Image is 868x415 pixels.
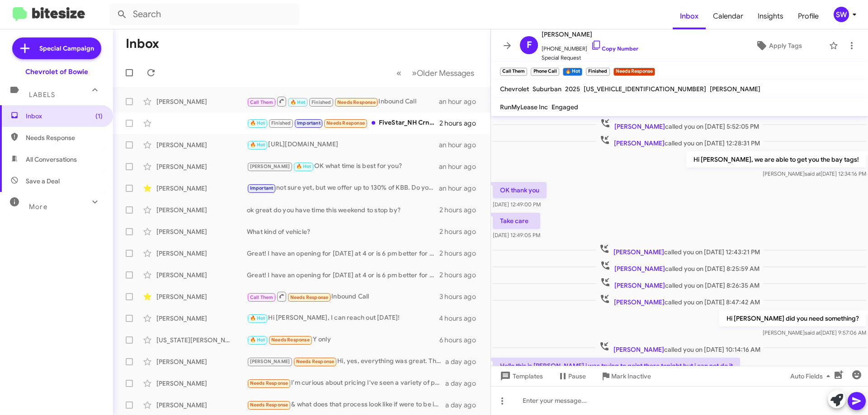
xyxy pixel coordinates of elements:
span: « [396,67,401,79]
p: Hi [PERSON_NAME] did you need something? [719,310,866,326]
div: a day ago [445,379,483,388]
span: Needs Response [296,359,335,364]
span: 🔥 Hot [250,142,265,148]
span: [PERSON_NAME] [DATE] 12:34:16 PM [763,170,866,177]
span: Needs Response [337,99,376,105]
div: & what does that process look like if were to be interested? [247,400,445,410]
div: Hi [PERSON_NAME], I can reach out [DATE]! [247,313,439,323]
span: Needs Response [326,120,365,126]
span: called you on [DATE] 12:43:21 PM [595,243,764,256]
div: a day ago [445,357,483,366]
small: Needs Response [613,68,655,76]
span: called you on [DATE] 8:26:35 AM [596,277,763,290]
span: called you on [DATE] 8:47:42 AM [596,294,764,307]
span: » [412,67,417,79]
span: Chevrolet [500,85,529,93]
div: [PERSON_NAME] [156,401,247,410]
div: What kind of vehicle? [247,227,439,236]
div: Inbound Call [247,96,439,107]
small: 🔥 Hot [563,68,582,76]
div: 2 hours ago [439,249,483,258]
span: [PERSON_NAME] [250,163,290,169]
span: [PERSON_NAME] [613,345,664,354]
span: Calendar [706,3,750,29]
span: Mark Inactive [611,368,651,384]
div: [PERSON_NAME] [156,270,247,280]
span: 🔥 Hot [250,337,265,343]
button: Previous [391,64,407,82]
button: Templates [491,368,550,384]
span: More [29,203,47,211]
div: 2 hours ago [439,119,483,128]
span: Important [250,185,274,191]
span: 🔥 Hot [290,99,306,105]
div: OK what time is best for you? [247,161,439,172]
span: called you on [DATE] 12:28:31 PM [596,135,764,148]
div: SW [834,7,849,22]
p: Hi [PERSON_NAME], we are able to get you the bay tags! [686,151,866,168]
a: Insights [750,3,791,29]
span: [US_VEHICLE_IDENTIFICATION_NUMBER] [584,85,706,93]
div: I'm curious about pricing I've seen a variety of prices on car gurus price history for it, recent... [247,378,445,388]
button: Pause [550,368,593,384]
div: not sure yet, but we offer up to 130% of KBB. Do you have time to bring it by the dealership [247,183,439,193]
span: called you on [DATE] 8:25:59 AM [596,260,763,273]
div: Great! I have an opening for [DATE] at 4 or is 6 pm better for you? [247,270,439,280]
div: [PERSON_NAME] [156,357,247,366]
span: Important [297,120,321,126]
button: Next [406,64,480,82]
span: [PHONE_NUMBER] [542,40,638,53]
span: 2025 [565,85,580,93]
span: Pause [568,368,586,384]
div: an hour ago [439,97,483,106]
div: [US_STATE][PERSON_NAME] [156,336,247,345]
div: [PERSON_NAME] [156,227,247,236]
button: Mark Inactive [593,368,658,384]
small: Phone Call [531,68,559,76]
small: Call Them [500,68,527,76]
span: [PERSON_NAME] [614,139,665,147]
div: 4 hours ago [439,314,483,323]
a: Profile [791,3,826,29]
span: 🔥 Hot [250,120,265,126]
span: Engaged [552,103,578,111]
span: F [527,38,532,52]
span: [PERSON_NAME] [DATE] 9:57:06 AM [763,329,866,336]
span: said at [805,170,821,177]
div: an hour ago [439,162,483,171]
span: Needs Response [250,380,288,386]
div: 2 hours ago [439,227,483,236]
div: ok great do you have time this weekend to stop by? [247,205,439,214]
a: Inbox [673,3,706,29]
div: an hour ago [439,140,483,149]
span: Needs Response [271,337,310,343]
p: Hello this is [PERSON_NAME] i was trying to goint there tonight but i can not do it [493,358,740,374]
span: [DATE] 12:49:00 PM [493,201,541,208]
span: Call Them [250,294,274,300]
div: [PERSON_NAME] [156,184,247,193]
div: 2 hours ago [439,270,483,280]
span: [PERSON_NAME] [614,281,665,289]
nav: Page navigation example [392,64,480,82]
span: [PERSON_NAME] [710,85,760,93]
a: Special Campaign [12,37,101,59]
span: called you on [DATE] 5:52:05 PM [596,118,763,131]
div: [PERSON_NAME] [156,205,247,214]
div: [PERSON_NAME] [156,249,247,258]
div: Y only [247,335,439,345]
span: Inbox [26,112,103,121]
span: said at [805,329,821,336]
a: Copy Number [591,45,638,52]
div: [PERSON_NAME] [156,97,247,106]
div: [PERSON_NAME] [156,379,247,388]
span: Special Request [542,53,638,62]
span: Auto Fields [790,368,834,384]
span: All Conversations [26,155,77,164]
span: Needs Response [26,133,103,142]
div: an hour ago [439,184,483,193]
span: Save a Deal [26,177,60,186]
small: Finished [586,68,609,76]
button: Apply Tags [732,37,825,54]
